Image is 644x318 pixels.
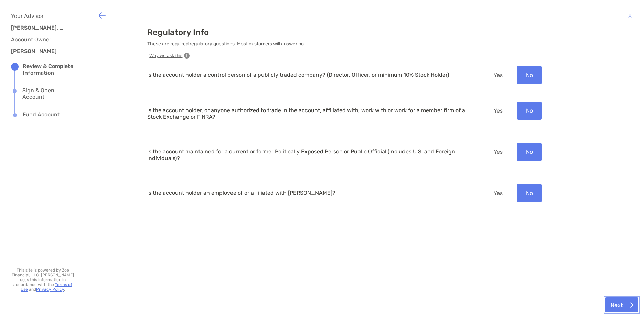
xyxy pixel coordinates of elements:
button: No [517,102,542,120]
p: These are required regulatory questions. Most customers will answer no. [147,41,583,47]
p: Is the account holder a control person of a publicly traded company? (Director, Officer, or minim... [147,72,474,78]
a: Terms of Use [21,282,72,292]
button: No [517,143,542,161]
p: Is the account holder an employee of or affiliated with [PERSON_NAME]? [147,190,474,196]
button: Next [605,297,638,312]
h4: Your Advisor [11,13,69,19]
h3: Regulatory Info [147,28,583,37]
h4: Account Owner [11,36,69,43]
p: This site is powered by Zoe Financial, LLC. [PERSON_NAME] uses this information in accordance wit... [11,268,75,292]
div: Sign & Open Account [22,87,75,100]
button: No [517,184,542,202]
button: Yes [485,102,512,120]
button: Yes [485,184,512,202]
button: Yes [485,143,512,161]
h3: [PERSON_NAME] [11,48,66,54]
div: Review & Complete Information [23,63,75,76]
p: Is the account maintained for a current or former Politically Exposed Person or Public Official (... [147,148,474,161]
h3: [PERSON_NAME], CFP® [11,24,66,31]
img: button icon [98,11,106,20]
span: Why we ask this [149,53,182,59]
p: Is the account holder, or anyone authorized to trade in the account, affiliated with, work with o... [147,107,474,120]
img: button icon [628,11,632,20]
div: Fund Account [23,111,60,119]
button: Why we ask this [147,52,191,59]
button: No [517,66,542,84]
a: Privacy Policy [36,287,64,292]
button: Yes [485,66,512,84]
